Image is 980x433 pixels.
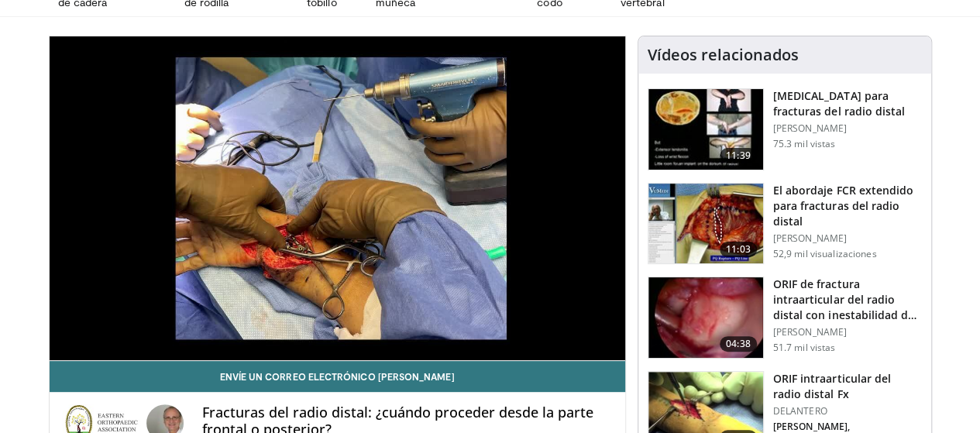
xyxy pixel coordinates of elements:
font: 51.7 mil vistas [773,341,836,354]
font: 75.3 mil vistas [773,137,836,150]
a: 11:39 [MEDICAL_DATA] para fracturas del radio distal [PERSON_NAME] 75.3 mil vistas [648,88,922,170]
a: 11:03 El abordaje FCR extendido para fracturas del radio distal [PERSON_NAME] 52,9 mil visualizac... [648,183,922,265]
font: [MEDICAL_DATA] para fracturas del radio distal [773,88,906,119]
img: Vumedi-_volar_plating_100006814_3.jpg.150x105_q85_crop-smart_upscale.jpg [648,89,763,170]
img: f205fea7-5dbf-4452-aea8-dd2b960063ad.150x105_q85_crop-smart_upscale.jpg [648,277,763,358]
a: 04:38 ORIF de fractura intraarticular del radio distal con inestabilidad de la articulación radio... [648,277,922,359]
img: 275697_0002_1.png.150x105_q85_crop-smart_upscale.jpg [648,184,763,264]
font: 11:39 [726,149,751,162]
a: Envíe un correo electrónico [PERSON_NAME] [50,361,625,392]
font: DELANTERO [773,404,827,418]
font: 04:38 [726,337,751,350]
font: [PERSON_NAME] [773,232,848,245]
font: 11:03 [726,242,751,256]
font: [PERSON_NAME] [773,122,848,135]
font: Vídeos relacionados [648,44,799,65]
font: 52,9 mil visualizaciones [773,247,877,260]
font: El abordaje FCR extendido para fracturas del radio distal [773,183,914,229]
font: ORIF de fractura intraarticular del radio distal con inestabilidad de la articulación radioesquel... [773,277,917,369]
font: ORIF intraarticular del radio distal Fx [773,371,891,401]
video-js: Video Player [50,36,625,361]
font: Envíe un correo electrónico [PERSON_NAME] [220,371,455,382]
font: [PERSON_NAME] [773,325,848,338]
